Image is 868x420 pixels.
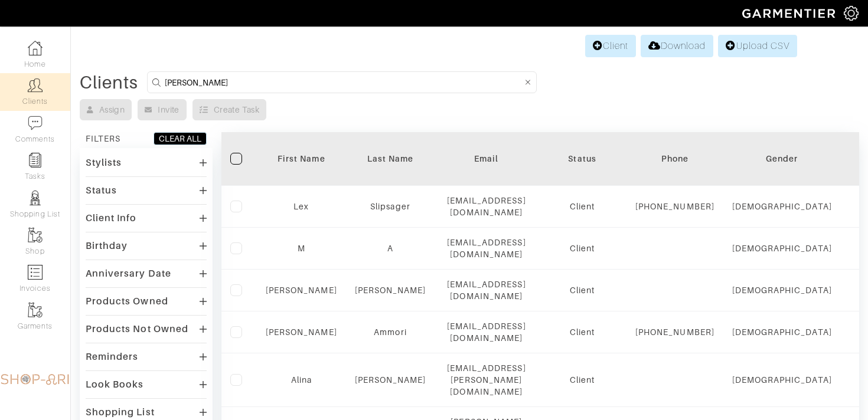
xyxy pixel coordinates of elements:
[443,237,529,260] div: [EMAIL_ADDRESS][DOMAIN_NAME]
[80,77,138,88] div: Clients
[443,278,529,302] div: [EMAIL_ADDRESS][DOMAIN_NAME]
[28,41,43,55] img: dashboard-icon-dbcd8f5a0b271acd01030246c82b418ddd0df26cd7fceb0bd07c9910d44c42f6.png
[86,133,120,145] div: FILTERS
[547,153,618,165] div: Status
[732,153,832,165] div: Gender
[28,265,43,280] img: orders-icon-0abe47150d42831381b5fb84f609e132dff9fe21cb692f30cb5eec754e2cba89.png
[86,379,144,391] div: Look Books
[370,202,410,211] a: Slipsager
[86,157,122,169] div: Stylists
[443,362,529,398] div: [EMAIL_ADDRESS][PERSON_NAME][DOMAIN_NAME]
[547,284,618,296] div: Client
[291,375,312,385] a: Alina
[635,153,714,165] div: Phone
[547,374,618,386] div: Client
[374,327,406,337] a: Ammori
[355,153,426,165] div: Last Name
[165,75,523,90] input: Search by name, email, phone, city, or state
[547,201,618,212] div: Client
[86,406,155,418] div: Shopping List
[86,323,188,335] div: Products Not Owned
[86,212,137,224] div: Client Info
[257,132,346,186] th: Toggle SortBy
[538,132,626,186] th: Toggle SortBy
[28,228,43,242] img: garments-icon-b7da505a4dc4fd61783c78ac3ca0ef83fa9d6f193b1c9dc38574b1d14d53ca28.png
[86,296,168,307] div: Products Owned
[547,242,618,254] div: Client
[154,132,207,145] button: CLEAR ALL
[86,185,117,196] div: Status
[585,35,636,57] a: Client
[732,201,832,212] div: [DEMOGRAPHIC_DATA]
[635,326,714,338] div: [PHONE_NUMBER]
[86,240,128,252] div: Birthday
[86,268,171,280] div: Anniversary Date
[641,35,713,57] a: Download
[28,303,43,317] img: garments-icon-b7da505a4dc4fd61783c78ac3ca0ef83fa9d6f193b1c9dc38574b1d14d53ca28.png
[732,326,832,338] div: [DEMOGRAPHIC_DATA]
[723,132,841,186] th: Toggle SortBy
[443,320,529,344] div: [EMAIL_ADDRESS][DOMAIN_NAME]
[355,286,426,295] a: [PERSON_NAME]
[28,116,43,130] img: comment-icon-a0a6a9ef722e966f86d9cbdc48e553b5cf19dbc54f86b18d962a5391bc8f6eb6.png
[266,286,337,295] a: [PERSON_NAME]
[346,132,435,186] th: Toggle SortBy
[159,133,201,145] div: CLEAR ALL
[28,78,43,93] img: clients-icon-6bae9207a08558b7cb47a8932f037763ab4055f8c8b6bfacd5dc20c3e0201464.png
[736,3,844,24] img: garmentier-logo-header-white-b43fb05a5012e4ada735d5af1a66efaba907eab6374d6393d1fbf88cb4ef424d.png
[28,153,43,168] img: reminder-icon-8004d30b9f0a5d33ae49ab947aed9ed385cf756f9e5892f1edd6e32f2345188e.png
[547,326,618,338] div: Client
[293,202,309,211] a: Lex
[732,242,832,254] div: [DEMOGRAPHIC_DATA]
[28,191,43,205] img: stylists-icon-eb353228a002819b7ec25b43dbf5f0378dd9e0616d9560372ff212230b889e62.png
[86,351,138,363] div: Reminders
[718,35,797,57] a: Upload CSV
[298,244,305,253] a: M
[732,284,832,296] div: [DEMOGRAPHIC_DATA]
[635,201,714,212] div: [PHONE_NUMBER]
[844,6,859,21] img: gear-icon-white-bd11855cb880d31180b6d7d6211b90ccbf57a29d726f0c71d8c61bd08dd39cc2.png
[266,153,337,165] div: First Name
[443,153,529,165] div: Email
[355,375,426,385] a: [PERSON_NAME]
[732,374,832,386] div: [DEMOGRAPHIC_DATA]
[266,327,337,337] a: [PERSON_NAME]
[443,195,529,218] div: [EMAIL_ADDRESS][DOMAIN_NAME]
[387,244,393,253] a: A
